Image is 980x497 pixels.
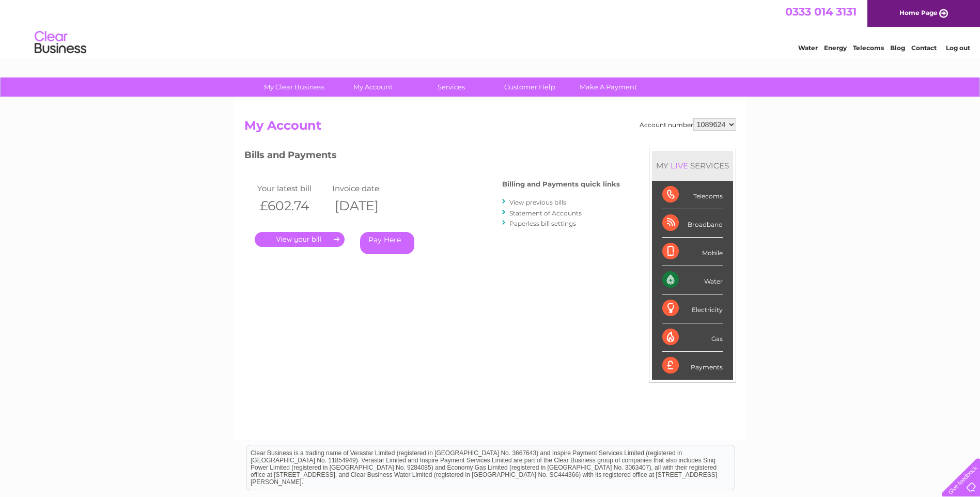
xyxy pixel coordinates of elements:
[853,44,884,52] a: Telecoms
[662,266,723,294] div: Water
[244,148,620,166] h3: Bills and Payments
[640,118,736,131] div: Account number
[330,77,415,97] a: My Account
[246,6,735,50] div: Clear Business is a trading name of Verastar Limited (registered in [GEOGRAPHIC_DATA] No. 3667643...
[824,44,847,52] a: Energy
[509,220,576,227] a: Paperless bill settings
[502,180,620,188] h4: Billing and Payments quick links
[911,44,937,52] a: Contact
[509,198,566,206] a: View previous bills
[487,77,572,97] a: Customer Help
[509,209,582,217] a: Statement of Accounts
[409,77,494,97] a: Services
[255,181,330,195] td: Your latest bill
[798,44,818,52] a: Water
[662,238,723,266] div: Mobile
[662,209,723,238] div: Broadband
[255,195,330,216] th: £602.74
[360,232,414,254] a: Pay Here
[244,118,736,138] h2: My Account
[34,27,87,58] img: logo.png
[662,323,723,352] div: Gas
[252,77,337,97] a: My Clear Business
[255,232,345,247] a: .
[652,151,733,180] div: MY SERVICES
[662,181,723,209] div: Telecoms
[662,352,723,380] div: Payments
[662,294,723,323] div: Electricity
[566,77,651,97] a: Make A Payment
[946,44,970,52] a: Log out
[330,195,405,216] th: [DATE]
[668,161,690,170] div: LIVE
[890,44,905,52] a: Blog
[330,181,405,195] td: Invoice date
[785,5,857,18] a: 0333 014 3131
